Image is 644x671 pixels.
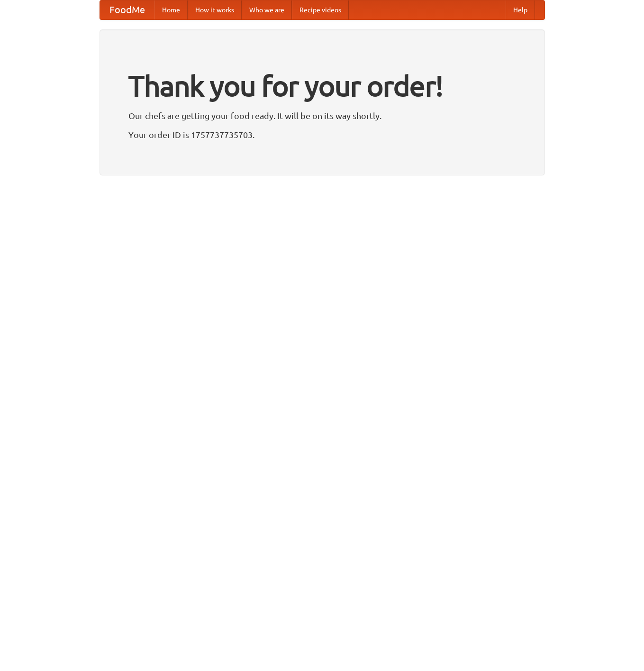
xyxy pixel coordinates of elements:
p: Your order ID is 1757737735703. [128,128,516,142]
h1: Thank you for your order! [128,63,516,109]
a: Help [506,0,535,19]
a: How it works [188,0,242,19]
a: FoodMe [100,0,154,19]
a: Who we are [242,0,292,19]
p: Our chefs are getting your food ready. It will be on its way shortly. [128,109,516,123]
a: Recipe videos [292,0,349,19]
a: Home [154,0,188,19]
